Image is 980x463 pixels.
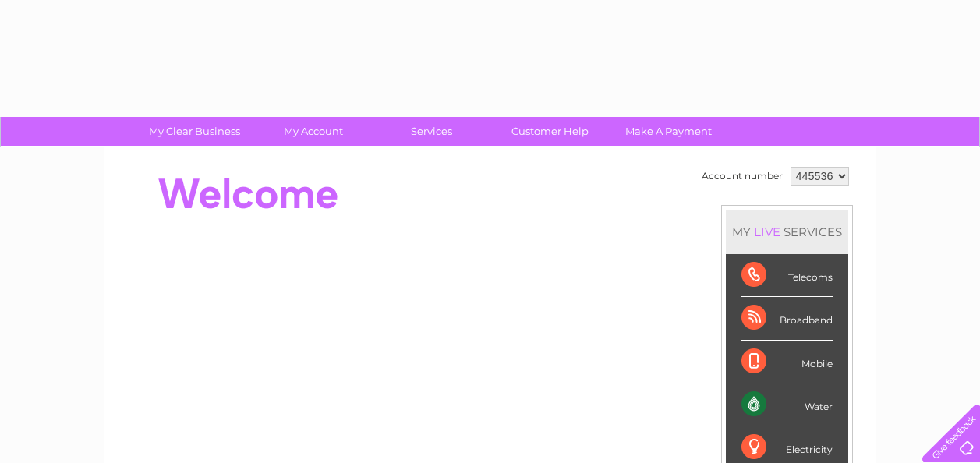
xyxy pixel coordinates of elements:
a: My Clear Business [130,117,259,146]
div: Mobile [741,341,833,383]
div: Telecoms [741,254,833,297]
div: MY SERVICES [726,210,848,254]
td: Account number [698,163,787,189]
a: Services [367,117,496,146]
a: Make A Payment [604,117,733,146]
a: Customer Help [486,117,614,146]
div: Water [741,383,833,426]
div: LIVE [751,224,784,239]
a: My Account [249,117,377,146]
div: Broadband [741,297,833,340]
